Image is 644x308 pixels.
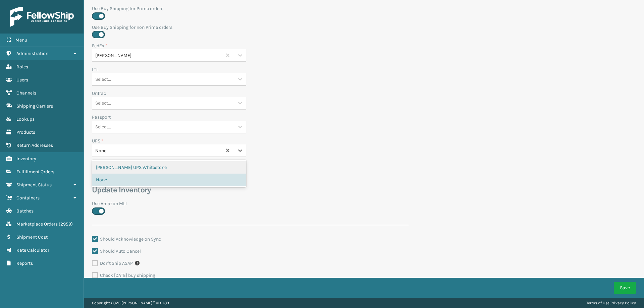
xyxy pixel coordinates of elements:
img: logo [10,7,74,27]
a: Terms of Use [586,301,609,305]
span: Lookups [16,116,35,122]
div: None [95,147,222,154]
label: UPS [92,137,103,144]
span: Products [16,129,35,135]
span: Menu [15,37,27,43]
label: Passport [92,114,111,121]
label: Should Acknowledge on Sync [92,236,161,242]
div: [PERSON_NAME] UPS Whitestone [92,161,246,174]
div: Select... [95,76,111,83]
span: Rate Calculator [16,247,49,253]
button: Save [614,282,636,294]
span: Roles [16,64,28,70]
span: Return Addresses [16,142,53,148]
span: Reports [16,260,33,266]
label: Check [DATE] buy shipping [92,272,155,278]
a: Privacy Policy [610,301,636,305]
label: Use Buy Shipping for non Prime orders [92,24,409,31]
span: Shipment Status [16,182,52,188]
p: Copyright 2023 [PERSON_NAME]™ v 1.0.189 [92,298,169,308]
h3: Update Inventory [92,185,409,195]
label: LTL [92,66,99,73]
label: Use Buy Shipping for Prime orders [92,5,409,12]
label: OnTrac [92,90,106,97]
label: Don't Ship ASAP [92,260,133,266]
span: Shipping Carriers [16,103,53,109]
span: Users [16,77,28,83]
span: Marketplace Orders [16,221,58,227]
span: Channels [16,90,36,96]
div: Select... [95,100,111,107]
div: Select... [95,123,111,130]
span: Administration [16,51,48,56]
span: ( 2959 ) [59,221,73,227]
span: Containers [16,195,40,201]
label: FedEx [92,42,107,49]
span: Shipment Cost [16,234,48,240]
div: [PERSON_NAME] [95,52,222,59]
span: Inventory [16,156,36,162]
label: Use Amazon MLI [92,200,409,207]
span: Fulfillment Orders [16,169,54,175]
div: | [586,298,636,308]
label: Should Auto Cancel [92,248,141,254]
div: None [92,174,246,186]
span: Batches [16,208,34,214]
